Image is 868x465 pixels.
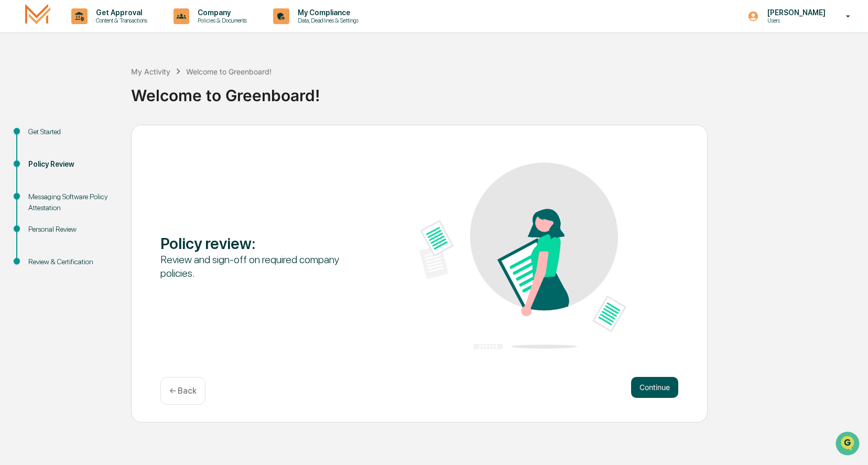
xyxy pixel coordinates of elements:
div: Get Started [28,126,114,137]
img: logo [25,4,50,28]
span: Attestations [86,132,130,143]
div: Personal Review [28,224,114,235]
div: 🗄️ [76,133,84,142]
div: Policy Review [28,159,114,170]
a: 🔎Data Lookup [6,148,70,167]
img: Policy review [419,163,626,349]
a: Powered byPylon [74,177,127,186]
div: Start new chat [36,80,172,91]
div: Review & Certification [28,256,114,267]
p: How can we help? [10,22,191,39]
div: Welcome to Greenboard! [186,67,272,76]
div: Welcome to Greenboard! [131,78,863,105]
img: 1746055101610-c473b297-6a78-478c-a979-82029cc54cd1 [10,80,29,99]
div: 🔎 [10,153,19,161]
button: Start new chat [178,83,191,96]
p: Policies & Documents [189,17,252,24]
p: Get Approval [88,8,153,17]
a: 🖐️Preclearance [6,128,72,147]
span: Pylon [104,178,127,186]
span: Data Lookup [21,152,66,163]
p: ← Back [169,386,197,396]
p: My Compliance [289,8,364,17]
div: 🖐️ [10,133,19,142]
div: We're available if you need us! [36,91,133,99]
div: Policy review : [160,234,367,253]
div: Messaging Software Policy Attestation [28,191,114,213]
a: 🗄️Attestations [72,128,134,147]
p: Content & Transactions [88,17,153,24]
span: Preclearance [21,132,68,143]
p: Users [759,17,831,24]
button: Continue [631,377,678,398]
p: Data, Deadlines & Settings [289,17,364,24]
div: Review and sign-off on required company policies. [160,253,367,280]
iframe: Open customer support [834,430,863,459]
div: My Activity [131,67,170,76]
p: [PERSON_NAME] [759,8,831,17]
p: Company [189,8,252,17]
